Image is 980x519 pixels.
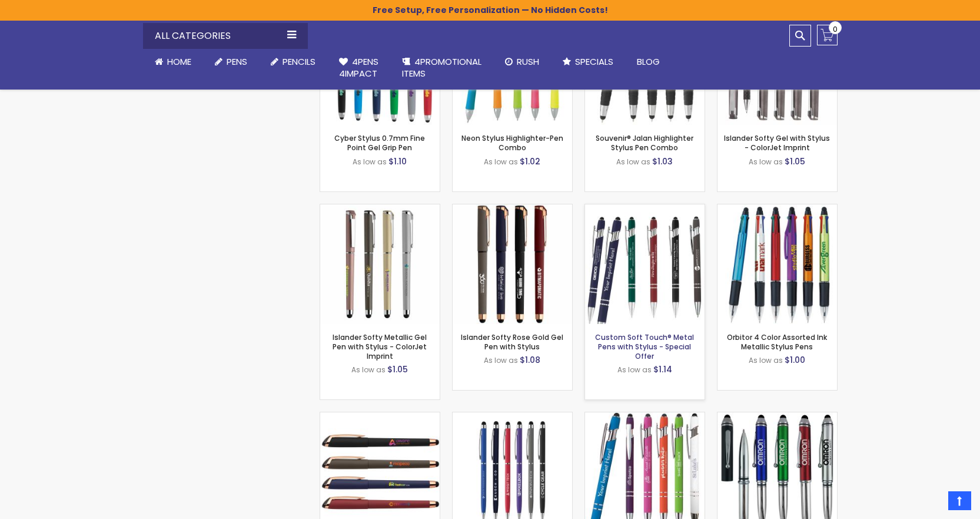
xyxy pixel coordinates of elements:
span: Pencils [283,55,315,68]
span: Pens [227,55,247,68]
span: Specials [575,55,613,68]
a: Gazelle Gel Softy Rose Gold Pen with Stylus - ColorJet [320,412,440,422]
a: Cyber Stylus 0.7mm Fine Point Gel Grip Pen [334,133,425,153]
a: Pencils [259,49,327,75]
a: Islander Softy Metallic Gel Pen with Stylus - ColorJet Imprint [320,204,440,214]
span: 4PROMOTIONAL ITEMS [402,55,481,80]
a: Blog [625,49,672,75]
img: Islander Softy Metallic Gel Pen with Stylus - ColorJet Imprint [320,204,440,324]
span: Rush [517,55,539,68]
span: $1.02 [520,156,540,167]
a: Specials [551,49,625,75]
span: As low as [616,157,650,167]
span: Blog [637,55,660,68]
span: As low as [484,355,518,365]
span: As low as [749,355,783,365]
a: Islander Softy Rose Gold Gel Pen with Stylus [453,204,572,214]
span: $1.03 [652,156,673,167]
span: $1.14 [653,363,672,375]
a: Souvenir® Jalan Highlighter Stylus Pen Combo [596,133,693,153]
a: Kyra Pen with Stylus and Flashlight [717,412,837,422]
a: Islander Softy Rose Gold Gel Pen with Stylus [461,332,563,352]
a: Orbitor 4 Color Assorted Ink Metallic Stylus Pens [727,332,827,352]
span: $1.05 [387,363,408,375]
span: As low as [749,157,783,167]
a: Neon Stylus Highlighter-Pen Combo [461,133,563,153]
img: Custom Soft Touch® Metal Pens with Stylus - Special Offer [585,204,705,324]
img: Orbitor 4 Color Assorted Ink Metallic Stylus Pens [717,204,837,324]
span: 4Pens 4impact [339,55,378,80]
span: Home [167,55,191,68]
a: Islander Softy Gel with Stylus - ColorJet Imprint [724,133,830,153]
a: Pens [203,49,259,75]
span: $1.05 [785,156,805,167]
a: Orbitor 4 Color Assorted Ink Metallic Stylus Pens [717,204,837,214]
span: 0 [833,24,838,35]
iframe: Google Customer Reviews [883,487,980,519]
a: Minnelli Softy Pen with Stylus - Laser Engraved [453,412,572,422]
a: Custom Soft Touch® Metal Pens with Stylus - Special Offer [585,204,705,214]
a: 4Pens4impact [327,49,390,87]
div: All Categories [143,23,308,49]
img: Islander Softy Rose Gold Gel Pen with Stylus [453,204,572,324]
a: 0 [817,25,838,45]
span: $1.10 [388,156,407,167]
a: Home [143,49,203,75]
span: $1.00 [785,354,805,366]
span: As low as [353,157,387,167]
a: Custom Soft Touch® Metal Pens with Stylus - Special Offer [595,332,694,361]
a: Rush [493,49,551,75]
a: Epic Soft Touch® Custom Pens + Stylus - Special Offer [585,412,705,422]
span: $1.08 [520,354,540,366]
span: As low as [484,157,518,167]
a: 4PROMOTIONALITEMS [390,49,493,87]
a: Islander Softy Metallic Gel Pen with Stylus - ColorJet Imprint [333,332,427,361]
span: As low as [617,365,652,375]
span: As low as [351,365,386,375]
